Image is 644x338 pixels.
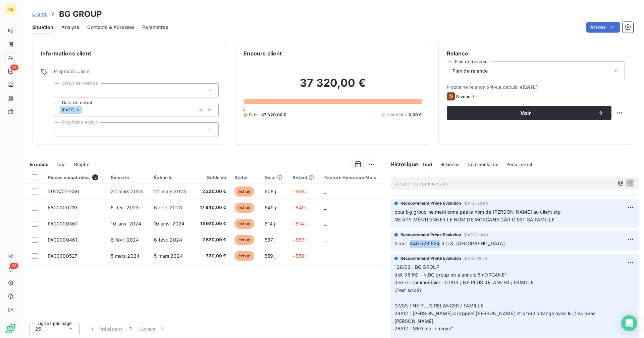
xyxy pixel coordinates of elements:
[197,220,226,227] span: 13 920,00 €
[154,175,189,180] div: Échue le
[111,175,146,180] div: Émise le
[197,188,226,195] span: 2 220,00 €
[292,175,316,180] div: Retard
[62,108,74,112] span: [DATE]
[400,255,461,261] span: Recouvrement Prime Evolution
[249,112,259,118] span: Échu
[394,209,561,222] span: pour bg group ne mentionne pas le nom de [PERSON_NAME] au client stp NE APS MENTIONNER LE NOM DE ...
[56,162,66,167] span: Tout
[234,219,255,229] span: échue
[464,201,488,205] span: [DATE] 20:44
[243,107,245,112] span: 0
[244,76,422,96] h2: 37 320,00 €
[292,188,307,194] span: +908 j
[48,237,77,243] span: FA00000461
[506,162,532,167] span: Portail client
[126,322,136,336] button: 1
[385,160,419,168] h6: Historique
[32,11,47,17] a: Clients
[409,112,422,118] span: 0,00 €
[154,205,182,210] span: 6 déc. 2023
[394,241,505,246] span: Siren : 840 528 624 R.C.S. [GEOGRAPHIC_DATA]
[468,162,498,167] span: Commentaires
[30,162,48,167] span: En cours
[48,205,77,210] span: FA00000219
[48,221,78,226] span: FA00000367
[261,112,286,118] span: 37 320,00 €
[54,69,219,78] span: Propriétés Client
[48,188,79,194] span: 2023/02-336
[244,49,282,57] h6: Encours client
[394,326,454,331] span: 26/02 : MED mail envoyé"
[324,175,381,180] div: Facture Honoraire Mois
[324,188,326,194] span: _
[59,8,102,20] h3: BG GROUP
[456,94,474,99] span: Niveau 7
[265,205,276,210] span: 649 j
[324,237,326,243] span: _
[197,204,226,211] span: 17 940,00 €
[292,221,306,226] span: +614 j
[394,264,440,270] span: "28/03 : BG GROUP
[292,237,307,243] span: +587 j
[324,205,326,210] span: _
[400,200,461,206] span: Recouvrement Prime Evolution
[136,322,169,336] button: Suivant
[32,24,53,31] span: Situation
[5,4,16,15] div: PE
[60,87,65,93] input: Ajouter une valeur
[60,126,65,132] input: Ajouter une valeur
[265,175,285,180] div: Délai
[292,253,307,259] span: +559 j
[35,326,41,332] span: 25
[130,326,131,332] span: 1
[32,11,47,17] span: Clients
[197,175,226,180] div: Solde dû
[455,110,597,116] span: Voir
[10,65,18,71] span: 74
[10,263,18,269] span: 34
[265,188,276,194] span: 908 j
[85,322,126,336] button: Précédent
[197,253,226,259] span: 720,00 €
[111,237,139,243] span: 6 févr. 2024
[394,272,507,278] span: doit 36 K€ --> BG group on a annulé 5mORGANE°
[87,24,134,31] span: Contacts & Adresses
[400,232,461,238] span: Recouvrement Prime Evolution
[111,205,139,210] span: 6 déc. 2023
[111,188,143,194] span: 22 mars 2023
[394,287,422,293] span: C'est soldé?
[234,186,255,197] span: échue
[447,106,611,120] button: Voir
[234,251,255,261] span: échue
[452,68,488,74] span: Plan de relance
[142,24,168,31] span: Paramètres
[234,235,255,245] span: échue
[154,237,182,243] span: 6 févr. 2024
[154,221,184,226] span: 10 janv. 2024
[324,221,326,226] span: _
[394,303,483,308] span: 07/03 / NE PLUS RELANCER / FAMILLE
[464,256,487,260] span: [DATE] 13:54
[447,84,625,90] span: Prochaine relance prévue depuis le
[234,175,257,180] div: Statut
[48,174,103,180] div: Pièces comptables
[5,323,16,334] img: Logo LeanPay
[422,162,432,167] span: Tout
[234,203,255,213] span: échue
[265,237,276,243] span: 587 j
[61,24,79,31] span: Analyse
[621,315,637,331] div: Open Intercom Messenger
[48,253,78,259] span: FA00000527
[154,253,183,259] span: 5 mars 2024
[41,49,219,57] h6: Informations client
[523,84,538,90] span: [DATE]
[324,253,326,259] span: _
[74,162,90,167] span: Graphe
[386,112,406,118] span: Non-échu
[265,253,276,259] span: 559 j
[464,233,488,237] span: [DATE] 20:43
[82,107,87,113] input: Ajouter une valeur
[111,221,141,226] span: 10 janv. 2024
[292,205,307,210] span: +649 j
